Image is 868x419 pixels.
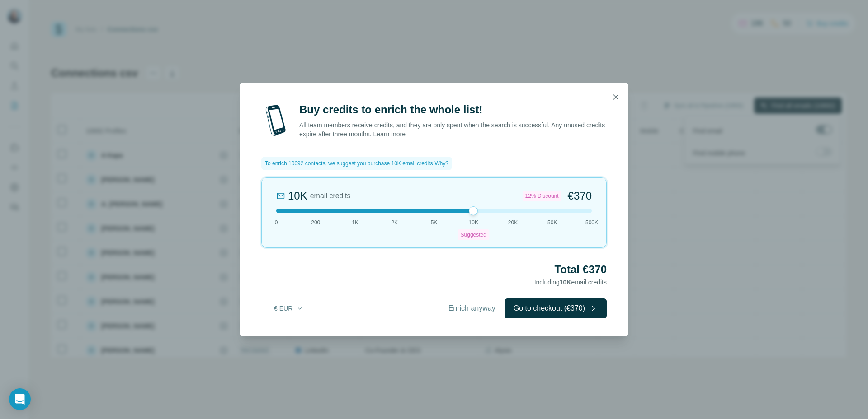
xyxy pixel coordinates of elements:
[523,191,561,201] div: 12% Discount
[439,298,505,318] button: Enrich anyway
[431,219,438,227] span: 5K
[508,219,518,227] span: 20K
[391,219,398,227] span: 2K
[534,279,607,286] span: Including email credits
[448,303,495,314] span: Enrich anyway
[288,189,307,203] div: 10K
[311,219,320,227] span: 200
[568,189,592,203] span: €370
[310,191,351,201] span: email credits
[299,121,607,139] p: All team members receive credits, and they are only spent when the search is successful. Any unus...
[458,229,489,240] div: Suggested
[275,219,278,227] span: 0
[505,298,607,318] button: Go to checkout (€370)
[268,300,310,317] button: € EUR
[261,102,290,139] img: mobile-phone
[261,262,607,277] h2: Total €370
[469,219,478,227] span: 10K
[9,388,31,410] div: Open Intercom Messenger
[547,219,557,227] span: 50K
[373,130,406,138] a: Learn more
[435,160,449,167] span: Why?
[265,159,433,168] span: To enrich 10692 contacts, we suggest you purchase 10K email credits
[560,279,571,286] span: 10K
[585,219,598,227] span: 500K
[352,219,359,227] span: 1K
